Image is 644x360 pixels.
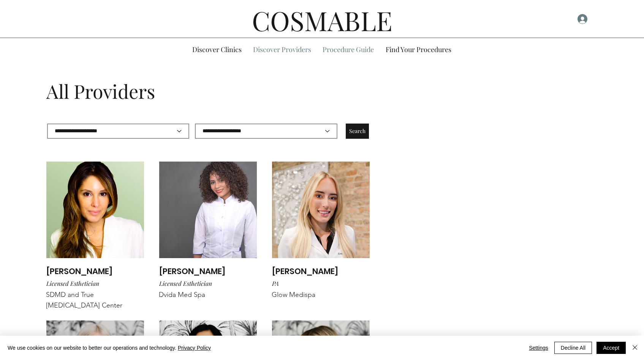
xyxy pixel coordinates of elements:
span: Sign Up [590,15,615,23]
span: [PERSON_NAME] [46,265,112,277]
span: Settings [529,342,548,354]
a: COSMABLE [252,2,392,38]
a: Glow Medispa [272,290,315,299]
span: [PERSON_NAME] [272,265,338,277]
span: Licensed Esthetician [159,279,212,287]
a: Find Your Procedures [380,38,457,61]
span: Licensed Esthetician [46,279,99,287]
span: PA [272,279,279,287]
img: Close [630,343,639,352]
a: Discover Providers [247,38,316,61]
a: Dvida Med Spa [159,290,205,299]
a: Discover Clinics [187,38,247,61]
button: Accept [597,342,626,354]
nav: Site [151,38,493,61]
a: Privacy Policy [178,345,211,351]
p: Discover Providers [249,38,315,61]
a: SDMD and True [MEDICAL_DATA] Center [46,290,122,309]
a: Procedure Guide [316,38,380,61]
span: We use cookies on our website to better our operations and technology. [8,344,211,351]
span: All Providers [46,78,155,104]
p: Procedure Guide [319,38,378,61]
button: Decline All [554,342,592,354]
button: Close [630,342,639,354]
button: Search [346,124,369,139]
span: Search [349,127,366,135]
span: [PERSON_NAME] [159,265,225,277]
p: Find Your Procedures [382,38,455,61]
select: Filter by treatments [195,124,337,139]
button: Sign Up [572,12,617,26]
p: Discover Clinics [188,38,245,61]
